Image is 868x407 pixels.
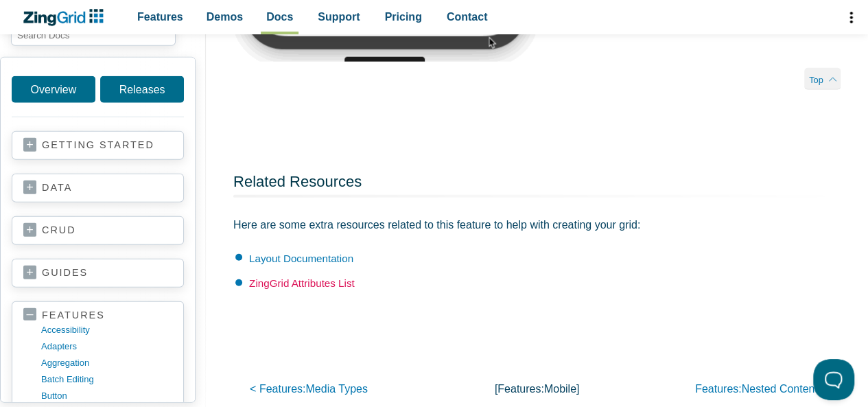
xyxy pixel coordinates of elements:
[447,8,488,26] span: Contact
[23,139,172,152] a: getting started
[544,383,576,395] span: mobile
[41,388,172,404] a: button
[249,253,353,264] a: Layout Documentation
[11,24,176,46] input: search input
[813,359,854,400] iframe: Toggle Customer Support
[249,277,355,289] a: ZingGrid Attributes List
[23,266,172,280] a: guides
[266,8,293,26] span: Docs
[137,8,183,26] span: Features
[441,380,633,398] p: [features: ]
[12,76,95,103] a: Overview
[305,383,367,395] span: media types
[23,309,172,322] a: features
[22,9,110,26] a: ZingChart Logo. Click to return to the homepage
[318,8,360,26] span: Support
[385,8,422,26] span: Pricing
[207,8,243,26] span: Demos
[41,338,172,355] a: adapters
[100,76,184,103] a: Releases
[41,355,172,371] a: aggregation
[41,371,172,388] a: batch editing
[233,173,362,190] a: Related Resources
[695,383,824,395] a: features:nested content>
[250,383,368,395] a: < features:media types
[741,383,817,395] span: nested content
[23,224,172,237] a: crud
[41,322,172,338] a: accessibility
[23,181,172,195] a: data
[233,216,846,234] p: Here are some extra resources related to this feature to help with creating your grid:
